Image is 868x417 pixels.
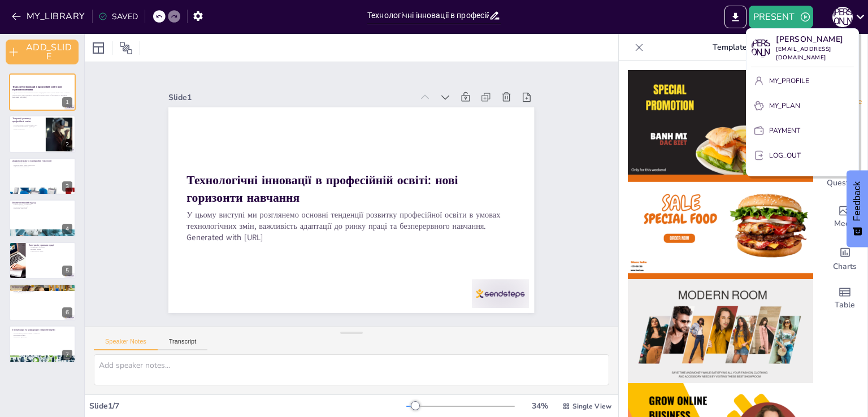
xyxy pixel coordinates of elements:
p: LOG_OUT [769,150,801,160]
button: Feedback - Show survey [847,170,868,247]
button: MY_PLAN [751,97,854,115]
p: PAYMENT [769,125,800,136]
button: MY_PROFILE [751,72,854,90]
p: [EMAIL_ADDRESS][DOMAIN_NAME] [776,45,854,62]
p: [PERSON_NAME] [776,33,854,45]
div: Ю [PERSON_NAME] [751,38,771,58]
p: MY_PROFILE [769,76,809,86]
button: PAYMENT [751,121,854,140]
p: MY_PLAN [769,101,800,111]
span: Feedback [852,181,862,221]
button: LOG_OUT [751,146,854,164]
